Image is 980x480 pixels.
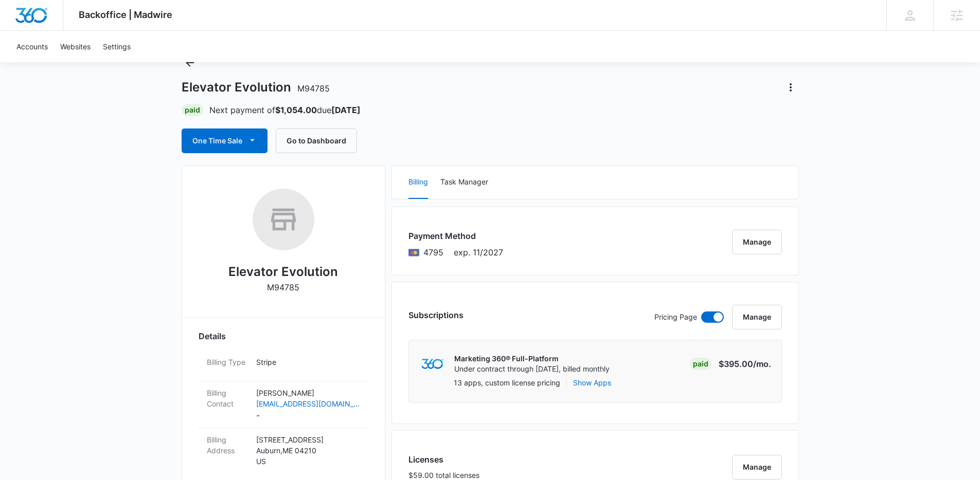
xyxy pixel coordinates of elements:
[423,246,443,259] span: Mastercard ending with
[256,357,360,367] p: Stripe
[408,309,464,321] h3: Subscriptions
[454,354,610,364] p: Marketing 360® Full-Platform
[79,9,172,20] span: Backoffice | Madwire
[267,281,299,293] p: M94785
[28,60,36,68] img: tab_domain_overview_orange.svg
[454,364,610,374] p: Under contract through [DATE], billed monthly
[256,387,360,398] p: [PERSON_NAME]
[54,31,97,62] a: Websites
[331,105,361,115] strong: [DATE]
[209,104,361,116] p: Next payment of due
[732,455,782,479] button: Manage
[207,434,248,456] dt: Billing Address
[199,350,368,381] div: Billing TypeStripe
[256,387,360,421] dd: -
[256,434,360,467] p: [STREET_ADDRESS] Auburn , ME 04210 US
[297,83,330,94] span: M94785
[27,27,113,35] div: Domain: [DOMAIN_NAME]
[256,398,360,409] a: [EMAIL_ADDRESS][DOMAIN_NAME]
[10,31,54,62] a: Accounts
[440,166,488,199] button: Task Manager
[408,230,503,242] h3: Payment Method
[207,387,248,409] dt: Billing Contact
[732,230,782,254] button: Manage
[207,357,248,367] dt: Billing Type
[182,128,268,153] button: One Time Sale
[732,305,782,329] button: Manage
[690,358,711,370] div: Paid
[275,105,317,115] strong: $1,054.00
[16,16,25,25] img: logo_orange.svg
[408,453,479,466] h3: Licenses
[421,359,443,370] img: marketing360Logo
[97,31,137,62] a: Settings
[782,79,799,96] button: Actions
[182,104,203,116] div: Paid
[29,16,50,25] div: v 4.0.25
[16,27,25,35] img: website_grey.svg
[114,61,173,67] div: Keywords by Traffic
[719,358,771,370] p: $395.00
[454,246,503,259] span: exp. 11/2027
[408,166,428,199] button: Billing
[228,263,338,281] h2: Elevator Evolution
[654,311,697,323] p: Pricing Page
[753,359,771,369] span: /mo.
[182,80,330,95] h1: Elevator Evolution
[454,377,560,388] p: 13 apps, custom license pricing
[182,54,198,71] button: Back
[39,61,92,67] div: Domain Overview
[199,381,368,428] div: Billing Contact[PERSON_NAME][EMAIL_ADDRESS][DOMAIN_NAME]-
[276,128,357,153] button: Go to Dashboard
[102,60,111,68] img: tab_keywords_by_traffic_grey.svg
[199,330,226,342] span: Details
[573,377,611,388] button: Show Apps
